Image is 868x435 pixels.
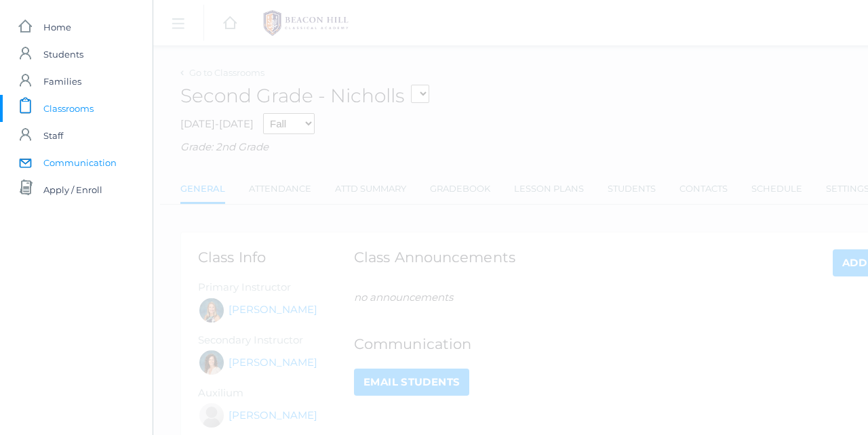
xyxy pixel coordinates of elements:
span: Students [43,41,83,68]
span: Staff [43,122,63,149]
span: Communication [43,149,117,176]
span: Classrooms [43,95,94,122]
span: Families [43,68,81,95]
span: Home [43,14,71,41]
span: Apply / Enroll [43,176,102,203]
